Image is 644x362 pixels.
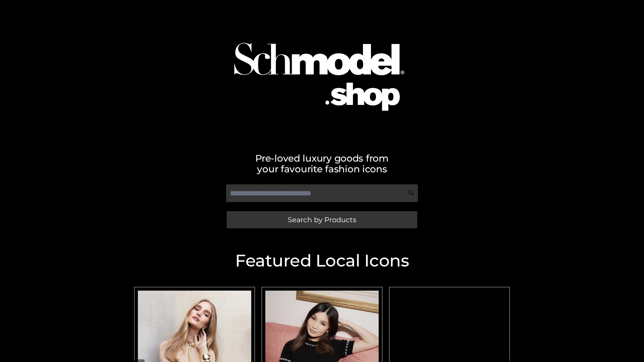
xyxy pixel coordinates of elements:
[227,211,417,228] a: Search by Products
[131,252,513,269] h2: Featured Local Icons​
[131,153,513,174] h2: Pre-loved luxury goods from your favourite fashion icons
[288,216,356,223] span: Search by Products
[408,190,415,196] img: Search Icon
